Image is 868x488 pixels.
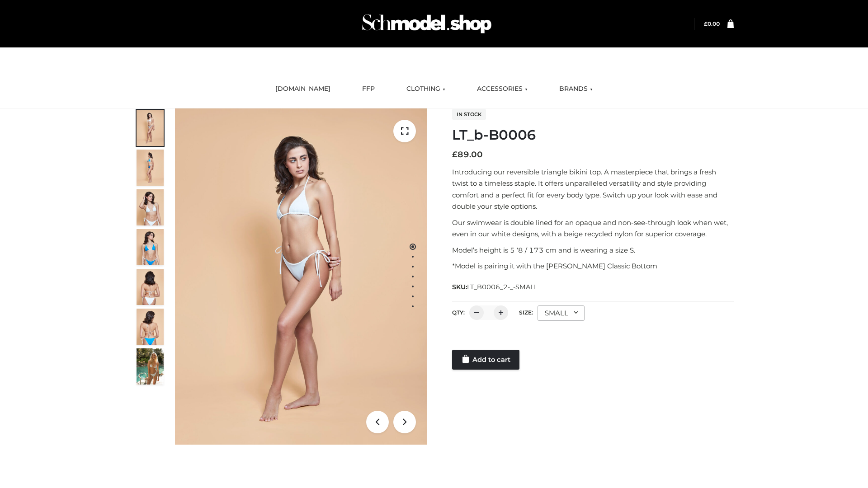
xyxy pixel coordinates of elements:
[452,150,483,160] bdi: 89.00
[452,260,734,272] p: *Model is pairing it with the [PERSON_NAME] Classic Bottom
[137,229,164,265] img: ArielClassicBikiniTop_CloudNine_AzureSky_OW114ECO_4-scaled.jpg
[538,305,585,321] div: SMALL
[137,110,164,146] img: ArielClassicBikiniTop_CloudNine_AzureSky_OW114ECO_1-scaled.jpg
[452,150,458,160] span: £
[137,150,164,186] img: ArielClassicBikiniTop_CloudNine_AzureSky_OW114ECO_2-scaled.jpg
[452,109,486,120] span: In stock
[137,309,164,345] img: ArielClassicBikiniTop_CloudNine_AzureSky_OW114ECO_8-scaled.jpg
[137,269,164,305] img: ArielClassicBikiniTop_CloudNine_AzureSky_OW114ECO_7-scaled.jpg
[452,244,734,256] p: Model’s height is 5 ‘8 / 173 cm and is wearing a size S.
[470,79,534,99] a: ACCESSORIES
[452,350,519,370] a: Add to cart
[400,79,452,99] a: CLOTHING
[467,283,538,291] span: LT_B0006_2-_-SMALL
[704,20,720,27] bdi: 0.00
[452,282,538,292] span: SKU:
[452,127,734,143] h1: LT_b-B0006
[137,189,164,225] img: ArielClassicBikiniTop_CloudNine_AzureSky_OW114ECO_3-scaled.jpg
[452,309,465,316] label: QTY:
[452,166,734,212] p: Introducing our reversible triangle bikini top. A masterpiece that brings a fresh twist to a time...
[704,20,720,27] a: £0.00
[704,20,708,27] span: £
[519,309,533,316] label: Size:
[355,79,382,99] a: FFP
[269,79,337,99] a: [DOMAIN_NAME]
[137,348,164,385] img: Arieltop_CloudNine_AzureSky2.jpg
[452,217,734,240] p: Our swimwear is double lined for an opaque and non-see-through look when wet, even in our white d...
[359,6,495,42] img: Schmodel Admin 964
[552,79,599,99] a: BRANDS
[175,108,427,445] img: ArielClassicBikiniTop_CloudNine_AzureSky_OW114ECO_1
